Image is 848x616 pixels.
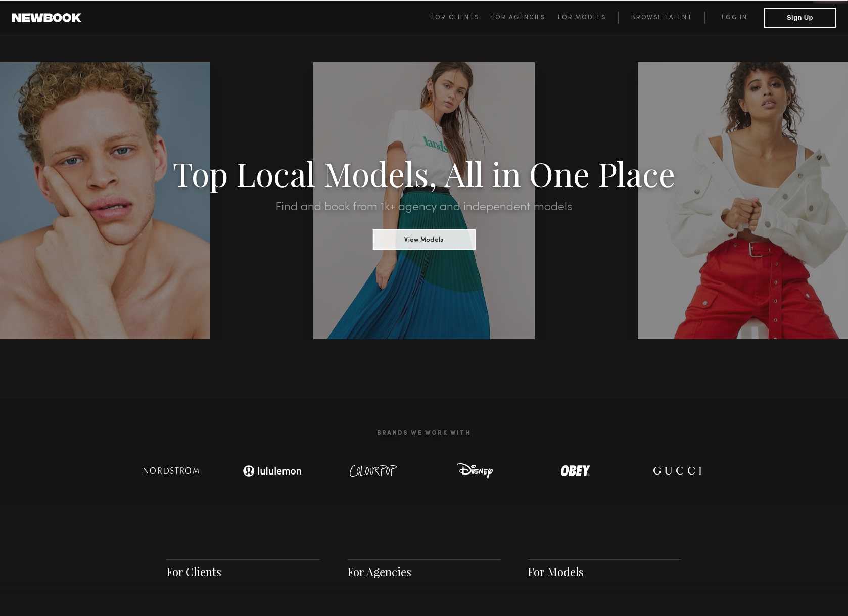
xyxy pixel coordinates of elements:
[166,564,221,579] a: For Clients
[347,564,411,579] a: For Agencies
[431,12,491,24] a: For Clients
[121,417,727,449] h2: Brands We Work With
[644,461,710,481] img: logo-gucci.svg
[372,229,475,250] button: View Models
[704,12,764,24] a: Log in
[491,12,557,24] a: For Agencies
[341,461,406,481] img: logo-colour-pop.svg
[528,564,584,579] a: For Models
[64,158,784,189] h1: Top Local Models, All in One Place
[136,461,207,481] img: logo-nordstrom.svg
[618,12,704,24] a: Browse Talent
[491,15,545,21] span: For Agencies
[431,15,479,21] span: For Clients
[442,461,507,481] img: logo-disney.svg
[558,15,606,21] span: For Models
[558,12,619,24] a: For Models
[372,233,475,244] a: View Models
[64,201,784,213] h2: Find and book from 1k+ agency and independent models
[764,8,836,28] button: Sign Up
[543,461,608,481] img: logo-obey.svg
[237,461,308,481] img: logo-lulu.svg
